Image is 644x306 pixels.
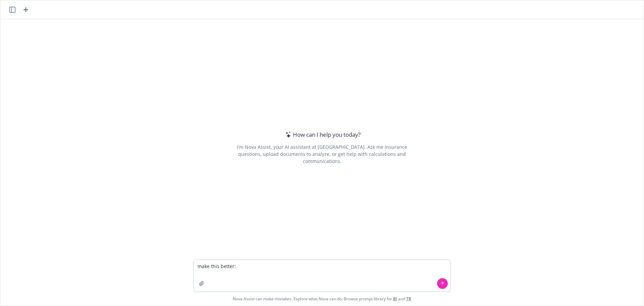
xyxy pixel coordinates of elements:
textarea: make this better: [194,260,450,292]
div: I'm Nova Assist, your AI assistant at [GEOGRAPHIC_DATA]. Ask me insurance questions, upload docum... [227,143,416,165]
a: BI [393,296,397,302]
a: TR [406,296,411,302]
div: How can I help you today? [283,130,361,139]
span: Nova Assist can make mistakes. Explore what Nova can do: Browse prompt library for and [3,292,641,306]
